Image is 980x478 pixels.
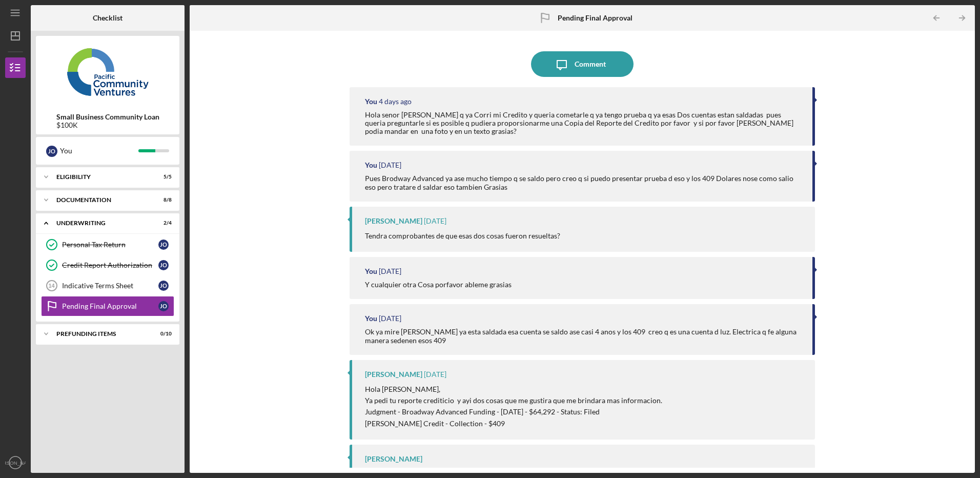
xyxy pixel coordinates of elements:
[531,51,634,77] button: Comment
[41,234,174,255] a: Personal Tax ReturnJO
[365,406,662,417] p: Judgment - Broadway Advanced Funding - [DATE] - $64,292 - Status: Filed
[153,331,172,337] div: 0 / 10
[365,97,377,106] div: You
[379,161,401,169] time: 2025-08-23 00:20
[41,275,174,296] a: 14Indicative Terms SheetJO
[56,220,146,226] div: Underwriting
[56,331,146,337] div: Prefunding Items
[365,370,422,379] div: [PERSON_NAME]
[62,241,158,249] div: Personal Tax Return
[158,301,169,311] div: J O
[575,51,606,77] div: Comment
[558,14,632,22] b: Pending Final Approval
[62,302,158,310] div: Pending Final Approval
[56,113,159,121] b: Small Business Community Loan
[365,111,802,135] div: Hola senor [PERSON_NAME] q ya Corri mi Credito y queria cometarle q ya tengo prueba q ya esas Dos...
[41,255,174,275] a: Credit Report AuthorizationJO
[379,97,412,106] time: 2025-08-29 21:09
[365,230,560,242] p: Tendra comprobantes de que esas dos cosas fueron resueltas?
[424,217,446,225] time: 2025-08-22 22:22
[62,261,158,269] div: Credit Report Authorization
[93,14,122,22] b: Checklist
[424,370,446,379] time: 2025-08-21 21:18
[365,174,802,191] div: Pues Brodway Advanced ya ase mucho tiempo q se saldo pero creo q si puedo presentar prueba d eso ...
[365,418,662,429] p: [PERSON_NAME] Credit - Collection - $409
[365,384,662,395] p: Hola [PERSON_NAME],
[5,452,26,473] button: [PERSON_NAME]
[48,283,55,289] tspan: 14
[36,41,179,103] img: Product logo
[153,174,172,180] div: 5 / 5
[158,260,169,270] div: J O
[62,282,158,290] div: Indicative Terms Sheet
[365,161,377,169] div: You
[379,314,401,323] time: 2025-08-22 05:30
[158,281,169,291] div: J O
[365,314,377,323] div: You
[365,455,422,463] div: [PERSON_NAME]
[46,146,57,157] div: J O
[56,197,146,203] div: Documentation
[41,296,174,316] a: Pending Final ApprovalJO
[365,395,662,406] p: Ya pedi tu reporte crediticio y ayi dos cosas que me gustira que me brindara mas informacion.
[365,217,422,225] div: [PERSON_NAME]
[158,240,169,250] div: J O
[153,220,172,226] div: 2 / 4
[56,121,159,129] div: $100K
[365,267,377,275] div: You
[365,281,512,289] div: Y cualquier otra Cosa porfavor ableme grasias
[60,142,138,160] div: You
[379,267,401,275] time: 2025-08-22 05:35
[56,174,146,180] div: Eligibility
[365,328,802,344] div: Ok ya mire [PERSON_NAME] ya esta saldada esa cuenta se saldo ase casi 4 anos y los 409 creo q es ...
[153,197,172,203] div: 8 / 8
